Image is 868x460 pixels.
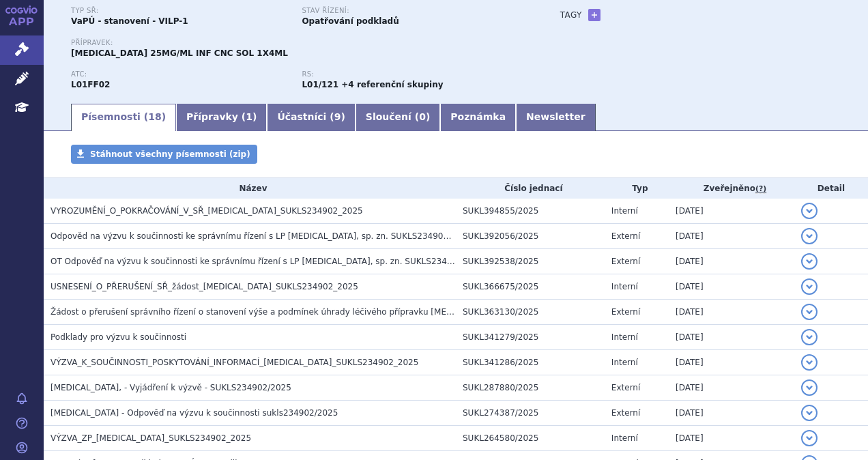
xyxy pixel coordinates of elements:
[456,274,605,300] td: SUKL366675/2025
[50,332,186,342] span: Podklady pro výzvu k součinnosti
[669,300,794,325] td: [DATE]
[669,224,794,249] td: [DATE]
[801,228,818,244] button: detail
[611,206,638,216] span: Interní
[755,184,766,194] abbr: (?)
[611,257,640,266] span: Externí
[50,433,251,443] span: VÝZVA_ZP_KEYTRUDA_SUKLS234902_2025
[246,111,252,122] span: 1
[611,282,638,291] span: Interní
[669,199,794,224] td: [DATE]
[302,16,399,26] strong: Opatřování podkladů
[801,405,818,421] button: detail
[71,70,288,78] p: ATC:
[456,375,605,401] td: SUKL287880/2025
[456,178,605,199] th: Číslo jednací
[302,7,519,15] p: Stav řízení:
[801,253,818,270] button: detail
[456,401,605,426] td: SUKL274387/2025
[44,178,456,199] th: Název
[176,104,267,131] a: Přípravky (1)
[50,206,363,216] span: VYROZUMĚNÍ_O_POKRAČOVÁNÍ_V_SŘ_KEYTRUDA_SUKLS234902_2025
[71,39,533,47] p: Přípravek:
[71,7,288,15] p: Typ SŘ:
[50,231,505,241] span: Odpověd na výzvu k součinnosti ke správnímu řízení s LP Keytruda, sp. zn. SUKLS234902/2025 - část 1
[611,358,638,367] span: Interní
[669,426,794,451] td: [DATE]
[801,203,818,219] button: detail
[456,249,605,274] td: SUKL392538/2025
[456,199,605,224] td: SUKL394855/2025
[669,178,794,199] th: Zveřejněno
[50,408,338,418] span: KEYTRUDA - Odpověď na výzvu k součinnosti sukls234902/2025
[440,104,516,131] a: Poznámka
[456,325,605,350] td: SUKL341279/2025
[801,379,818,396] button: detail
[50,383,291,392] span: KEYTRUDA, - Vyjádření k výzvě - SUKLS234902/2025
[302,70,519,78] p: RS:
[419,111,426,122] span: 0
[605,178,669,199] th: Typ
[456,224,605,249] td: SUKL392056/2025
[560,7,582,23] h3: Tagy
[801,430,818,446] button: detail
[50,358,418,367] span: VÝZVA_K_SOUČINNOSTI_POSKYTOVÁNÍ_INFORMACÍ_KEYTRUDA_SUKLS234902_2025
[669,401,794,426] td: [DATE]
[456,350,605,375] td: SUKL341286/2025
[588,9,601,21] a: +
[50,307,615,317] span: Žádost o přerušení správního řízení o stanovení výše a podmínek úhrady léčivého přípravku KEYTRUD...
[50,282,358,291] span: USNESENÍ_O_PŘERUŠENÍ_SŘ_žádost_KEYTRUDA_SUKLS234902_2025
[611,433,638,443] span: Interní
[456,300,605,325] td: SUKL363130/2025
[801,278,818,295] button: detail
[669,325,794,350] td: [DATE]
[801,354,818,371] button: detail
[801,329,818,345] button: detail
[669,249,794,274] td: [DATE]
[611,307,640,317] span: Externí
[669,274,794,300] td: [DATE]
[71,80,110,89] strong: PEMBROLIZUMAB
[611,332,638,342] span: Interní
[334,111,341,122] span: 9
[611,408,640,418] span: Externí
[267,104,355,131] a: Účastníci (9)
[669,350,794,375] td: [DATE]
[71,145,257,164] a: Stáhnout všechny písemnosti (zip)
[341,80,443,89] strong: +4 referenční skupiny
[611,383,640,392] span: Externí
[356,104,440,131] a: Sloučení (0)
[669,375,794,401] td: [DATE]
[71,48,288,58] span: [MEDICAL_DATA] 25MG/ML INF CNC SOL 1X4ML
[516,104,596,131] a: Newsletter
[71,104,176,131] a: Písemnosti (18)
[611,231,640,241] span: Externí
[148,111,161,122] span: 18
[794,178,868,199] th: Detail
[90,149,250,159] span: Stáhnout všechny písemnosti (zip)
[801,304,818,320] button: detail
[456,426,605,451] td: SUKL264580/2025
[50,257,601,266] span: OT Odpověď na výzvu k součinnosti ke správnímu řízení s LP Keytruda, sp. zn. SUKLS234902/2025 - č...
[302,80,338,89] strong: pembrolizumab
[71,16,188,26] strong: VaPÚ - stanovení - VILP-1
